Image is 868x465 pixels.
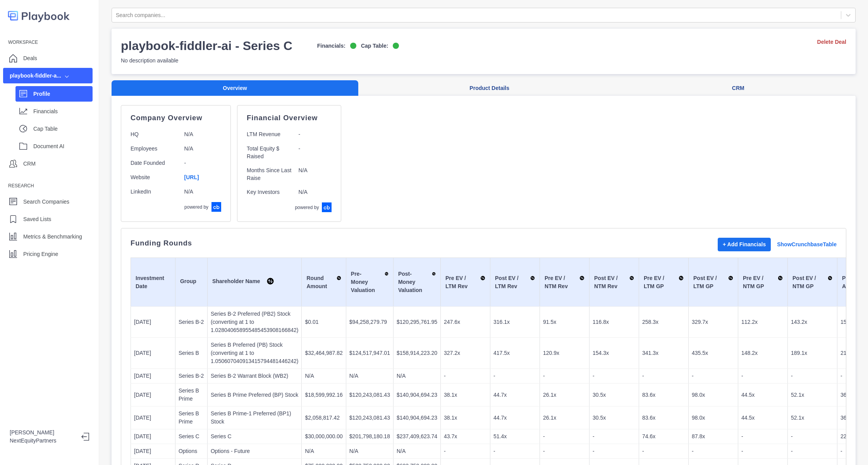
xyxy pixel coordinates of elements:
[184,204,208,211] p: powered by
[349,391,390,399] p: $120,243,081.43
[10,437,75,445] p: NextEquityPartners
[23,250,58,258] p: Pricing Engine
[121,57,399,65] p: No description available
[10,72,61,80] div: playbook-fiddler-a...
[629,274,634,282] img: Sort
[33,125,93,133] p: Cap Table
[134,432,172,441] p: [DATE]
[350,43,356,49] img: on-logo
[33,142,93,150] p: Document AI
[305,414,342,422] p: $2,058,817.42
[211,341,299,365] p: Series B Preferred (PB) Stock (converting at 1 to 1.050607040913415794481446242)
[444,447,487,455] p: -
[23,233,82,241] p: Metrics & Benchmarking
[444,432,487,441] p: 43.7x
[642,349,685,357] p: 341.3x
[543,391,586,399] p: 26.1x
[493,414,536,422] p: 44.7x
[349,447,390,455] p: N/A
[791,432,834,441] p: -
[593,414,636,422] p: 30.5x
[23,54,37,62] p: Deals
[361,42,388,50] p: Cap Table:
[644,274,684,290] div: Pre EV / LTM GP
[211,391,299,399] p: Series B Prime Preferred (BP) Stock
[530,274,535,282] img: Sort
[317,42,345,50] p: Financials:
[743,274,783,290] div: Pre EV / NTM GP
[593,391,636,399] p: 30.5x
[642,372,685,380] p: -
[444,349,487,357] p: 327.2x
[211,372,299,380] p: Series B-2 Warrant Block (WB2)
[679,274,684,282] img: Sort
[211,410,299,426] p: Series B Prime-1 Preferred (BP1) Stock
[593,447,636,455] p: -
[493,318,536,326] p: 316.1x
[777,240,837,249] a: Show Crunchbase Table
[295,204,319,211] p: powered by
[305,372,342,380] p: N/A
[480,274,485,282] img: Sort
[112,80,358,96] button: Overview
[179,432,204,441] p: Series C
[299,166,332,182] p: N/A
[247,130,292,138] p: LTM Revenue
[791,349,834,357] p: 189.1x
[349,414,390,422] p: $120,243,081.43
[349,318,390,326] p: $94,258,279.79
[10,429,75,437] p: [PERSON_NAME]
[121,38,292,54] h3: playbook-fiddler-ai - Series C
[741,372,784,380] p: -
[33,107,93,116] p: Financials
[397,391,437,399] p: $140,904,694.23
[134,349,172,357] p: [DATE]
[358,80,620,96] button: Product Details
[741,318,784,326] p: 112.2x
[543,372,586,380] p: -
[493,432,536,441] p: 51.4x
[397,372,437,380] p: N/A
[778,274,783,282] img: Sort
[397,447,437,455] p: N/A
[299,130,332,138] p: -
[179,372,204,380] p: Series B-2
[741,391,784,399] p: 44.5x
[351,270,388,294] div: Pre-Money Valuation
[33,90,93,98] p: Profile
[642,432,685,441] p: 74.6x
[741,447,784,455] p: -
[642,447,685,455] p: -
[131,130,178,138] p: HQ
[134,414,172,422] p: [DATE]
[349,349,390,357] p: $124,517,947.01
[337,274,341,282] img: Sort
[692,318,735,326] p: 329.7x
[397,349,437,357] p: $158,914,223.20
[444,414,487,422] p: 38.1x
[305,318,342,326] p: $0.01
[184,145,222,153] p: N/A
[305,447,342,455] p: N/A
[791,447,834,455] p: -
[397,432,437,441] p: $237,409,623.74
[322,202,332,212] img: crunchbase-logo
[299,145,332,160] p: -
[179,349,204,357] p: Series B
[134,318,172,326] p: [DATE]
[184,130,222,138] p: N/A
[692,414,735,422] p: 98.0x
[493,372,536,380] p: -
[134,391,172,399] p: [DATE]
[728,274,733,282] img: Sort
[543,447,586,455] p: -
[299,188,332,196] p: N/A
[432,270,436,278] img: Sort
[184,188,222,196] p: N/A
[594,274,634,290] div: Post EV / NTM Rev
[211,447,299,455] p: Options - Future
[305,432,342,441] p: $30,000,000.00
[131,159,178,167] p: Date Founded
[247,115,332,121] p: Financial Overview
[593,372,636,380] p: -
